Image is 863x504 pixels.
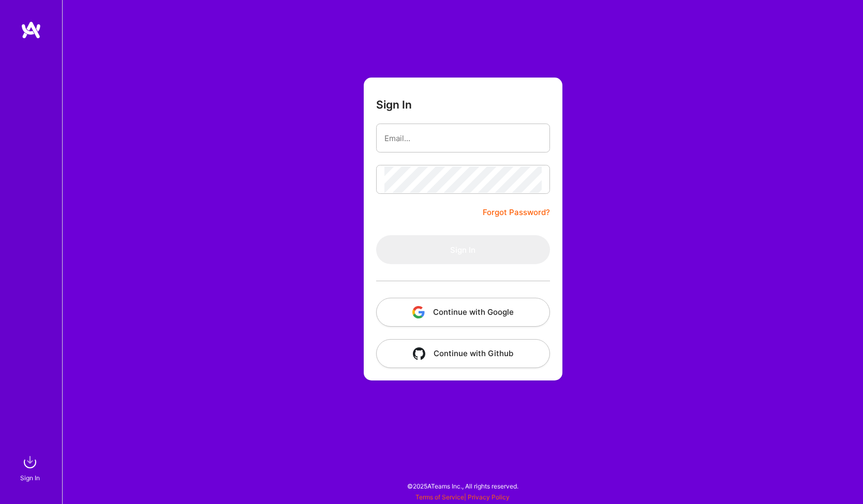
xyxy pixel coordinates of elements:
[376,98,412,111] h3: Sign In
[62,473,863,499] div: © 2025 ATeams Inc., All rights reserved.
[20,452,40,472] img: sign in
[376,298,550,327] button: Continue with Google
[376,339,550,368] button: Continue with Github
[384,125,542,151] input: Email...
[376,235,550,264] button: Sign In
[413,347,425,360] img: icon
[415,493,510,501] span: |
[20,472,40,483] div: Sign In
[21,21,41,39] img: logo
[22,452,40,483] a: sign inSign In
[415,493,464,501] a: Terms of Service
[483,206,550,219] a: Forgot Password?
[412,306,425,318] img: icon
[468,493,510,501] a: Privacy Policy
